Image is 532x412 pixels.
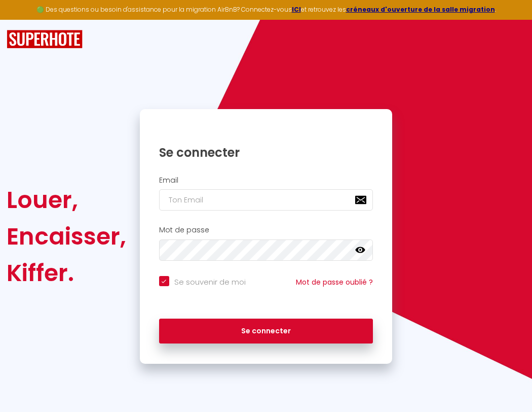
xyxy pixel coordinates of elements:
[159,176,373,185] h2: Email
[7,30,83,49] img: SuperHote logo
[7,255,126,291] div: Kiffer.
[159,145,373,160] h1: Se connecter
[159,189,373,211] input: Ton Email
[7,218,126,255] div: Encaisser,
[7,182,126,218] div: Louer,
[296,277,373,287] a: Mot de passe oublié ?
[159,319,373,344] button: Se connecter
[159,226,373,234] h2: Mot de passe
[346,5,495,14] a: créneaux d'ouverture de la salle migration
[292,5,301,14] a: ICI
